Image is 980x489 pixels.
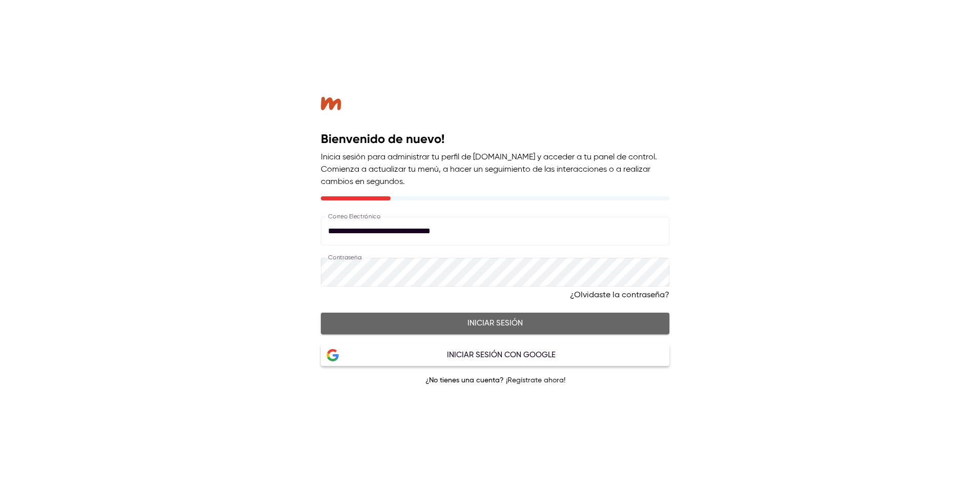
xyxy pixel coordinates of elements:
[321,151,669,188] p: Inicia sesión para administrar tu perfil de [DOMAIN_NAME] y acceder a tu panel de control. Comien...
[506,377,565,384] a: ¡Regístrate ahora!
[321,131,669,147] h2: Bienvenido de nuevo!
[321,344,669,366] button: Google LogoIniciar sesión con Google
[570,291,669,300] a: ¿Olvidaste la contraseña?
[326,349,339,362] img: Google Logo
[321,376,669,385] p: ¿No tienes una cuenta?
[321,313,669,334] button: Iniciar sesión
[339,349,664,362] div: Iniciar sesión con Google
[332,317,658,330] span: Iniciar sesión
